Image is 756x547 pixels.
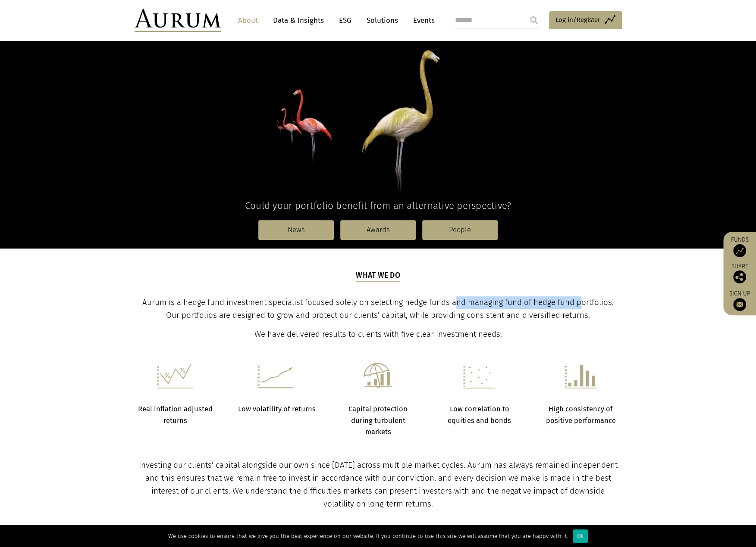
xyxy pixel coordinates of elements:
strong: Real inflation adjusted returns [138,405,213,424]
strong: Low correlation to equities and bonds [448,405,511,424]
a: Events [409,12,435,28]
input: Submit [525,12,543,29]
a: Data & Insights [269,12,328,28]
h4: Could your portfolio benefit from an alternative perspective? [135,200,622,211]
span: Investing our clients’ capital alongside our own since [DATE] across multiple market cycles. Auru... [139,460,618,509]
a: Log in/Register [549,11,622,29]
img: Sign up to our newsletter [733,298,746,311]
span: We have delivered results to clients with five clear investment needs. [254,329,502,339]
h5: What we do [356,270,400,282]
div: Share [728,264,752,283]
strong: High consistency of positive performance [546,405,616,424]
img: Aurum [135,9,221,32]
strong: Capital protection during turbulent markets [348,405,408,436]
a: ESG [335,12,356,28]
a: People [422,220,498,240]
img: Share this post [733,270,746,283]
a: News [258,220,334,240]
span: Log in/Register [555,15,600,25]
a: Solutions [362,12,402,28]
a: Sign up [728,290,752,311]
a: About [234,12,262,28]
div: Ok [573,529,588,543]
img: Access Funds [733,244,746,257]
a: Awards [340,220,416,240]
strong: Low volatility of returns [238,405,315,413]
a: Funds [728,236,752,257]
span: Aurum is a hedge fund investment specialist focused solely on selecting hedge funds and managing ... [142,298,614,320]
